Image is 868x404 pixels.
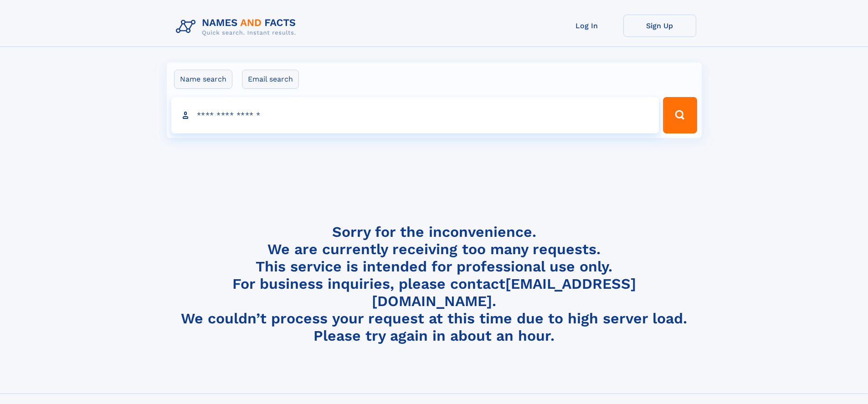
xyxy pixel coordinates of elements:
[550,15,623,37] a: Log In
[172,15,303,39] img: Logo Names and Facts
[663,97,697,133] button: Search Button
[623,15,696,37] a: Sign Up
[242,70,299,89] label: Email search
[171,97,659,133] input: search input
[172,223,696,345] h4: Sorry for the inconvenience. We are currently receiving too many requests. This service is intend...
[372,275,636,310] a: [EMAIL_ADDRESS][DOMAIN_NAME]
[174,70,232,89] label: Name search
